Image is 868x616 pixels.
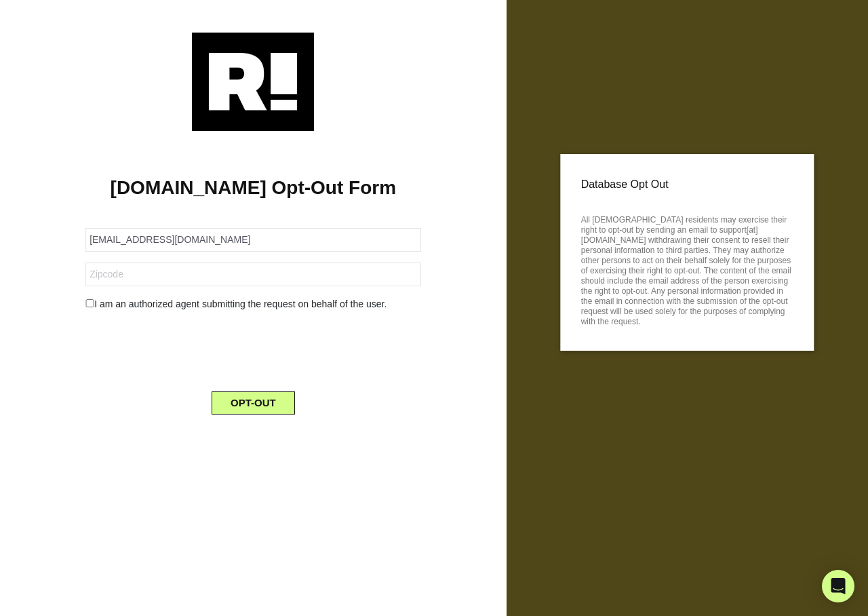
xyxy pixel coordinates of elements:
[85,228,420,252] input: Email Address
[150,322,356,375] iframe: reCAPTCHA
[581,211,793,327] p: All [DEMOGRAPHIC_DATA] residents may exercise their right to opt-out by sending an email to suppo...
[192,33,314,131] img: Retention.com
[822,570,854,602] div: Open Intercom Messenger
[581,174,793,195] p: Database Opt Out
[20,176,486,199] h1: [DOMAIN_NAME] Opt-Out Form
[85,263,420,286] input: Zipcode
[212,391,295,415] button: OPT-OUT
[75,297,431,311] div: I am an authorized agent submitting the request on behalf of the user.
